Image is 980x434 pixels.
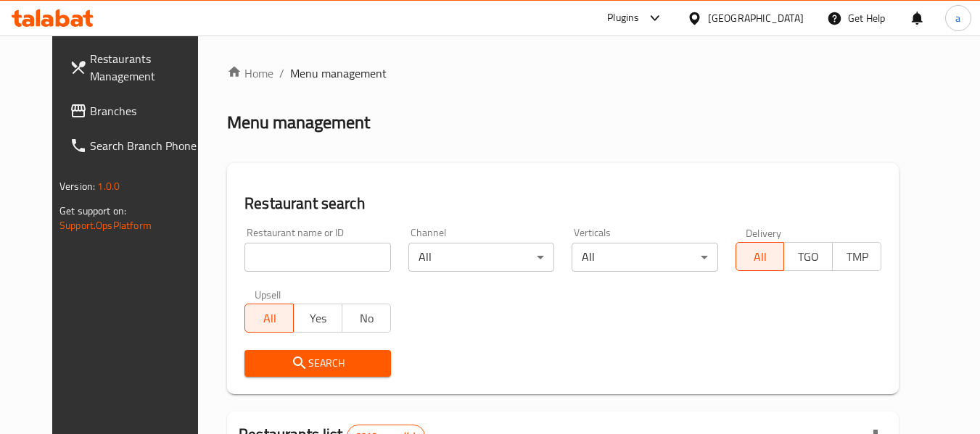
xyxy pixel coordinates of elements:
a: Search Branch Phone [58,128,216,163]
li: / [279,64,284,82]
h2: Restaurant search [244,193,881,214]
span: All [251,308,288,329]
button: No [342,304,391,333]
span: TGO [790,246,827,267]
div: [GEOGRAPHIC_DATA] [708,10,804,26]
a: Home [227,64,273,82]
button: TMP [832,242,881,271]
span: Search Branch Phone [90,137,205,154]
span: Yes [300,308,337,329]
span: Search [256,354,379,372]
button: All [736,242,785,271]
label: Delivery [746,228,782,238]
span: Menu management [290,64,387,82]
label: Upsell [255,289,281,299]
span: TMP [839,246,876,267]
div: All [408,243,554,272]
span: Branches [90,102,205,120]
nav: breadcrumb [227,64,899,82]
a: Branches [58,93,216,128]
a: Support.OpsPlatform [59,216,152,235]
button: All [244,304,294,333]
span: Restaurants Management [90,50,205,85]
button: TGO [783,242,833,271]
div: All [572,243,717,272]
input: Search for restaurant name or ID.. [244,243,390,272]
span: Version: [59,177,95,196]
span: All [742,246,779,267]
span: a [955,10,960,26]
button: Search [244,350,390,377]
button: Yes [293,304,342,333]
span: Get support on: [59,201,126,220]
span: 1.0.0 [97,177,120,196]
a: Restaurants Management [58,41,216,93]
h2: Menu management [227,111,370,134]
div: Plugins [607,9,639,27]
span: No [348,308,385,329]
